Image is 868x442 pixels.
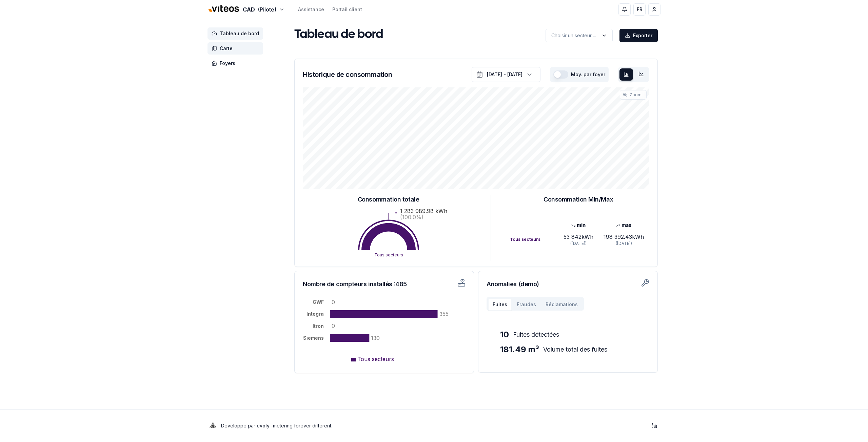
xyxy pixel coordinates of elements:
[400,214,423,220] text: (100.0%)
[601,233,647,241] div: 198 392.43 kWh
[512,298,541,311] button: Fraudes
[571,72,605,77] label: Moy. par foyer
[313,323,324,329] tspan: Itron
[487,71,522,78] div: [DATE] - [DATE]
[513,330,559,339] span: Fuites détectées
[303,70,392,79] h3: Historique de consommation
[208,27,266,40] a: Tableau de bord
[371,335,380,341] tspan: 130
[500,329,509,340] span: 10
[332,299,335,306] tspan: 0
[208,2,284,17] button: CAD(Pilote)
[487,279,649,289] h3: Anomalies (demo)
[555,222,601,229] div: min
[221,421,332,430] p: Développé par - metering forever different .
[313,299,324,305] tspan: GWF
[220,45,233,52] span: Carte
[630,92,642,98] span: Zoom
[208,1,240,17] img: Viteos - CAD Logo
[303,335,324,341] tspan: Siemens
[510,237,555,242] div: Tous secteurs
[374,252,403,257] text: Tous secteurs
[307,311,324,317] tspan: Integra
[243,5,255,14] span: CAD
[619,29,658,42] button: Exporter
[208,42,266,55] a: Carte
[220,30,259,37] span: Tableau de bord
[555,233,601,241] div: 53 842 kWh
[544,195,613,204] h3: Consommation Min/Max
[637,6,643,13] span: FR
[633,3,646,16] button: FR
[601,222,647,229] div: max
[601,241,647,246] div: ([DATE])
[298,6,324,13] a: Assistance
[220,60,235,67] span: Foyers
[472,67,540,82] button: [DATE] - [DATE]
[358,195,419,204] h3: Consommation totale
[208,420,218,431] img: Evoly Logo
[258,5,276,14] span: (Pilote)
[551,32,596,39] p: Choisir un secteur ...
[257,423,270,428] a: evoly
[303,279,420,289] h3: Nombre de compteurs installés : 485
[488,298,512,311] button: Fuites
[543,345,607,354] span: Volume total des fuites
[541,298,583,311] button: Réclamations
[332,322,335,329] tspan: 0
[208,57,266,69] a: Foyers
[400,208,447,214] text: 1 283 989.98 kWh
[332,6,362,13] a: Portail client
[555,241,601,246] div: ([DATE])
[500,344,539,355] span: 181.49 m³
[439,311,449,317] tspan: 355
[357,356,394,362] span: Tous secteurs
[294,28,383,42] h1: Tableau de bord
[546,29,613,42] button: label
